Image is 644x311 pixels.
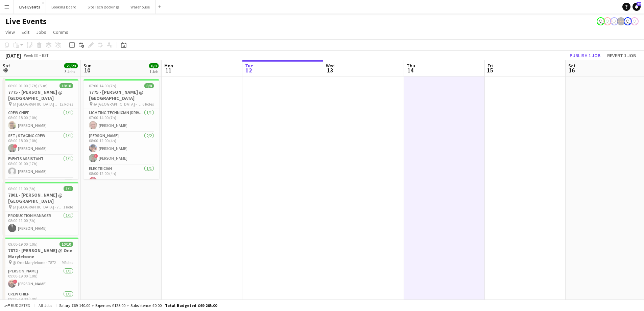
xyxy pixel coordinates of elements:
[3,132,78,155] app-card-role: Set / Staging Crew1/108:00-18:00 (10h)![PERSON_NAME]
[487,63,493,69] span: Fri
[59,242,73,247] span: 10/10
[14,0,46,14] button: Live Events
[486,66,493,74] span: 15
[11,303,30,308] span: Budgeted
[630,17,639,25] app-user-avatar: Technical Department
[610,17,618,25] app-user-avatar: Andrew Gorman
[59,83,73,88] span: 18/18
[125,0,156,14] button: Warehouse
[244,66,253,74] span: 12
[59,303,217,308] div: Salary £69 140.00 + Expenses £125.00 + Subsistence £0.00 =
[82,66,92,74] span: 10
[245,63,253,69] span: Tue
[3,302,31,309] button: Budgeted
[84,79,159,179] app-job-card: 07:00-14:00 (7h)8/87775 - [PERSON_NAME] @ [GEOGRAPHIC_DATA] @ [GEOGRAPHIC_DATA] - 77756 RolesLigh...
[13,260,56,265] span: @ One Marylebone - 7872
[617,17,625,25] app-user-avatar: Production Managers
[33,28,49,37] a: Jobs
[5,29,15,35] span: View
[149,69,158,74] div: 1 Job
[3,212,78,235] app-card-role: Production Manager1/108:00-11:00 (3h)[PERSON_NAME]
[603,17,612,25] app-user-avatar: Technical Department
[142,102,154,107] span: 6 Roles
[22,29,29,35] span: Edit
[94,154,98,158] span: !
[326,63,335,69] span: Wed
[13,204,63,209] span: @ [GEOGRAPHIC_DATA] - 7801
[64,63,78,68] span: 29/29
[82,0,125,14] button: Site Tech Bookings
[8,83,48,88] span: 08:00-01:00 (17h) (Sun)
[64,186,73,191] span: 1/1
[3,79,78,179] app-job-card: 08:00-01:00 (17h) (Sun)18/187775 - [PERSON_NAME] @ [GEOGRAPHIC_DATA] @ [GEOGRAPHIC_DATA] - 777512...
[3,247,78,260] h3: 7872 - [PERSON_NAME] @ One Marylebone
[567,66,576,74] span: 16
[65,69,77,74] div: 3 Jobs
[604,51,639,60] button: Revert 1 job
[3,192,78,204] h3: 7801 - [PERSON_NAME] @ [GEOGRAPHIC_DATA]
[13,144,17,148] span: !
[3,267,78,290] app-card-role: [PERSON_NAME]1/109:00-19:00 (10h)![PERSON_NAME]
[3,155,78,178] app-card-role: Events Assistant1/108:00-01:00 (17h)[PERSON_NAME]
[19,28,32,37] a: Edit
[568,63,576,69] span: Sat
[325,66,335,74] span: 13
[3,28,18,37] a: View
[3,89,78,101] h3: 7775 - [PERSON_NAME] @ [GEOGRAPHIC_DATA]
[3,63,10,69] span: Sat
[144,83,154,88] span: 8/8
[8,186,35,191] span: 08:00-11:00 (3h)
[407,63,415,69] span: Thu
[5,52,21,59] div: [DATE]
[3,182,78,235] app-job-card: 08:00-11:00 (3h)1/17801 - [PERSON_NAME] @ [GEOGRAPHIC_DATA] @ [GEOGRAPHIC_DATA] - 78011 RoleProdu...
[567,51,603,60] button: Publish 1 job
[36,29,46,35] span: Jobs
[165,303,217,308] span: Total Budgeted £69 265.00
[22,53,39,58] span: Week 33
[50,28,71,37] a: Comms
[37,303,53,308] span: All jobs
[406,66,415,74] span: 14
[597,17,605,25] app-user-avatar: Eden Hopkins
[63,204,73,209] span: 1 Role
[62,260,73,265] span: 9 Roles
[13,280,17,284] span: !
[637,2,641,6] span: 22
[84,89,159,101] h3: 7775 - [PERSON_NAME] @ [GEOGRAPHIC_DATA]
[46,0,82,14] button: Booking Board
[84,165,159,188] app-card-role: Electrician1/108:00-12:00 (4h)[PERSON_NAME]
[149,63,159,68] span: 8/8
[53,29,68,35] span: Comms
[89,83,116,88] span: 07:00-14:00 (7h)
[8,242,38,247] span: 09:00-19:00 (10h)
[84,63,92,69] span: Sun
[163,66,173,74] span: 11
[3,178,78,201] app-card-role: Production Manager1/1
[633,3,641,11] a: 22
[3,109,78,132] app-card-role: Crew Chief1/108:00-18:00 (10h)[PERSON_NAME]
[84,109,159,132] app-card-role: Lighting Technician (Driver)1/107:00-14:00 (7h)[PERSON_NAME]
[42,53,49,58] div: BST
[84,132,159,165] app-card-role: [PERSON_NAME]2/208:00-12:00 (4h)[PERSON_NAME]![PERSON_NAME]
[2,66,10,74] span: 9
[624,17,632,25] app-user-avatar: Ollie Rolfe
[164,63,173,69] span: Mon
[93,102,142,107] span: @ [GEOGRAPHIC_DATA] - 7775
[59,102,73,107] span: 12 Roles
[13,102,59,107] span: @ [GEOGRAPHIC_DATA] - 7775
[5,16,47,26] h1: Live Events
